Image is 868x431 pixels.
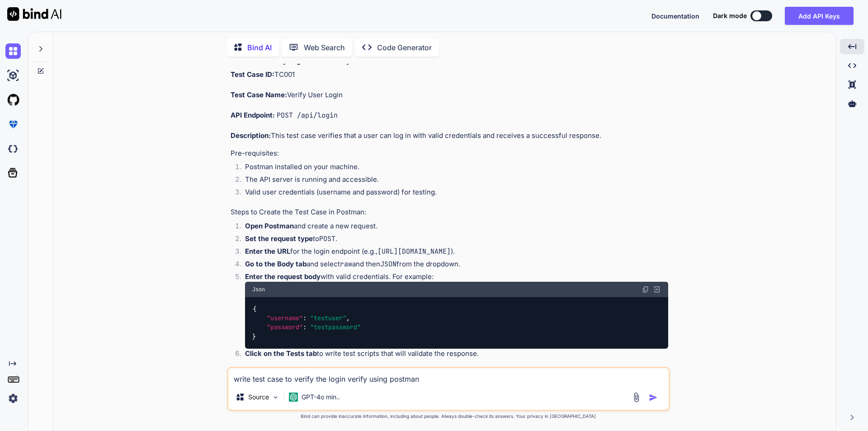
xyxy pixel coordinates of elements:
[340,260,352,269] code: raw
[380,260,396,269] code: JSON
[267,323,303,332] span: "password"
[245,222,294,230] strong: Open Postman
[5,92,21,108] img: githubLight
[231,111,275,119] strong: API Endpoint:
[304,42,345,53] p: Web Search
[245,349,317,358] strong: Click on the Tests tab
[346,314,350,322] span: ,
[231,148,668,159] h4: Pre-requisites:
[319,234,335,243] code: POST
[231,90,287,99] strong: Test Case Name:
[245,247,290,256] strong: Enter the URL
[303,323,307,332] span: :
[272,393,279,401] img: Pick Models
[5,43,21,59] img: chat
[7,7,61,21] img: Bind AI
[377,247,451,256] code: [URL][DOMAIN_NAME]
[245,272,321,281] strong: Enter the request body
[252,332,256,341] span: }
[238,175,668,187] li: The API server is running and accessible.
[642,286,649,293] img: copy
[231,131,271,140] strong: Description:
[231,70,668,141] p: TC001 Verify User Login This test case verifies that a user can log in with valid credentials and...
[303,314,307,322] span: :
[5,391,21,406] img: settings
[253,305,256,313] span: {
[651,12,699,20] span: Documentation
[245,234,313,243] strong: Set the request type
[631,392,642,403] img: attachment
[653,285,661,294] img: Open in Browser
[289,393,298,402] img: GPT-4o mini
[310,314,346,322] span: "testuser"
[252,286,265,293] span: Json
[227,413,670,420] p: Bind can provide inaccurate information, including about people. Always double-check its answers....
[302,393,340,402] p: GPT-4o min..
[5,141,21,156] img: darkCloudIdeIcon
[238,187,668,200] li: Valid user credentials (username and password) for testing.
[277,111,338,120] code: POST /api/login
[248,393,269,402] p: Source
[5,117,21,132] img: premium
[245,260,307,268] strong: Go to the Body tab
[238,162,668,175] li: Postman installed on your machine.
[377,42,432,53] p: Code Generator
[238,234,668,246] li: to .
[238,221,668,234] li: and create a new request.
[238,246,668,259] li: for the login endpoint (e.g., ).
[247,42,272,53] p: Bind AI
[238,349,668,361] li: to write test scripts that will validate the response.
[310,323,361,332] span: "testpassword"
[785,7,854,25] button: Add API Keys
[231,70,274,79] strong: Test Case ID:
[238,272,668,349] li: with valid credentials. For example:
[5,68,21,83] img: ai-studio
[649,393,658,402] img: icon
[238,259,668,272] li: and select and then from the dropdown.
[651,11,699,21] button: Documentation
[267,314,303,322] span: "username"
[713,11,747,20] span: Dark mode
[231,207,668,218] h4: Steps to Create the Test Case in Postman:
